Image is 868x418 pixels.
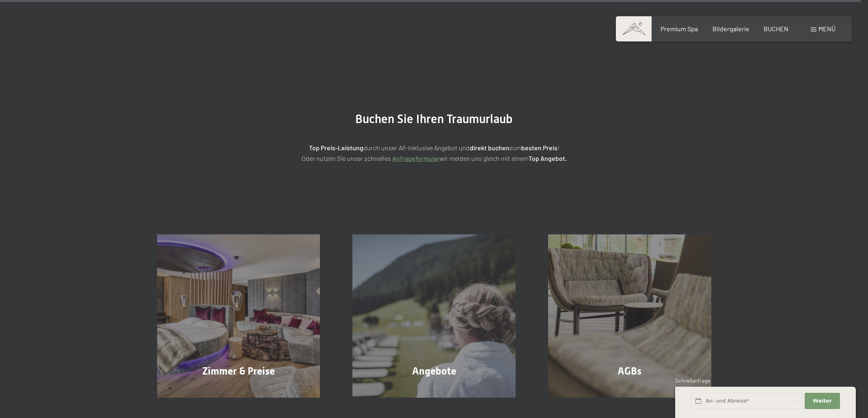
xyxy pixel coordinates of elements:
[675,377,710,384] span: Schnellanfrage
[521,144,557,152] strong: besten Preis
[336,234,532,398] a: Buchung Angebote
[805,393,840,409] button: Weiter
[141,234,337,398] a: Buchung Zimmer & Preise
[392,154,440,162] a: Anfrageformular
[532,234,728,398] a: Buchung AGBs
[309,144,363,152] strong: Top Preis-Leistung
[713,25,749,32] a: Bildergalerie
[355,112,513,126] span: Buchen Sie Ihren Traumurlaub
[764,25,788,32] a: BUCHEN
[231,143,637,163] p: durch unser All-inklusive Angebot und zum ! Oder nutzen Sie unser schnelles wir melden uns gleich...
[661,25,698,32] a: Premium Spa
[813,397,832,405] span: Weiter
[470,144,510,152] strong: direkt buchen
[618,365,641,377] span: AGBs
[412,365,456,377] span: Angebote
[818,25,836,32] span: Menü
[529,154,567,162] strong: Top Angebot.
[202,365,275,377] span: Zimmer & Preise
